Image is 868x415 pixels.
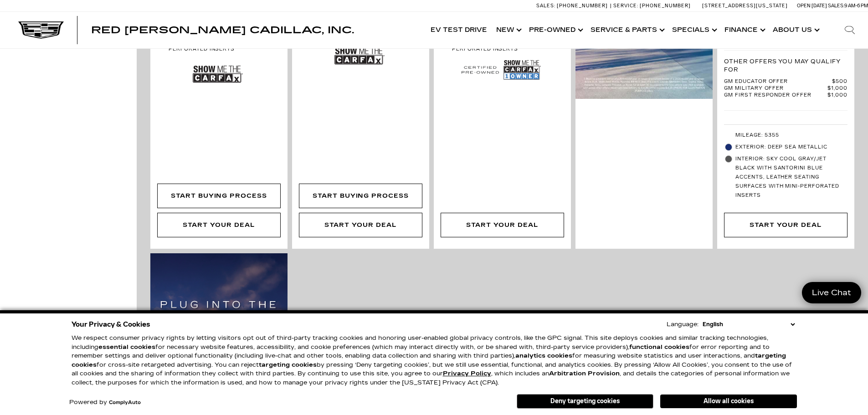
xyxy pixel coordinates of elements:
p: We respect consumer privacy rights by letting visitors opt out of third-party tracking cookies an... [72,334,797,387]
u: Privacy Policy [443,370,491,377]
a: EV Test Drive [426,12,492,48]
span: GM First Responder Offer [724,92,827,99]
div: Start Buying Process [171,191,267,201]
a: New [492,12,524,48]
a: Pre-Owned [524,12,586,48]
span: [PHONE_NUMBER] [557,3,608,9]
span: Sales: [536,3,555,9]
img: Cadillac Dark Logo with Cadillac White Text [18,21,64,39]
span: GM Military Offer [724,85,827,92]
a: GM First Responder Offer $1,000 [724,92,847,99]
a: Finance [720,12,768,48]
p: Other Offers You May Qualify For [724,57,847,74]
img: Cadillac Certified Used Vehicle [462,61,499,79]
div: Start Your Deal [157,213,281,237]
img: Show Me the CARFAX Badge [193,57,243,91]
span: GM Educator Offer [724,78,832,85]
span: 9 AM-6 PM [844,3,868,9]
strong: analytics cookies [515,352,572,359]
span: Your Privacy & Cookies [72,318,150,331]
img: Show Me the CARFAX 1-Owner Badge [503,57,541,82]
strong: targeting cookies [72,352,786,369]
span: Open [DATE] [797,3,827,9]
a: ComplyAuto [109,400,141,405]
div: Start Your Deal [299,213,422,237]
div: Start Your Deal [724,213,847,237]
div: Start Your Deal [750,220,822,230]
a: Service: [PHONE_NUMBER] [610,3,693,8]
a: Sales: [PHONE_NUMBER] [536,3,610,8]
li: Mileage: 5355 [724,129,847,141]
span: Sales: [828,3,844,9]
span: [PHONE_NUMBER] [640,3,691,9]
div: Start Your Deal [441,213,564,237]
select: Language Select [700,320,797,329]
button: Deny targeting cookies [517,394,653,409]
span: Interior: Sky Cool Gray/Jet Black with Santorini Blue accents, Leather seating surfaces with mini... [735,154,847,200]
div: Start Your Deal [466,220,538,230]
div: Search [832,12,868,48]
a: Specials [668,12,720,48]
span: $500 [832,78,847,85]
a: About Us [768,12,822,48]
a: Live Chat [802,282,861,303]
a: GM Educator Offer $500 [724,78,847,85]
a: Red [PERSON_NAME] Cadillac, Inc. [91,26,354,35]
strong: targeting cookies [259,361,317,369]
strong: essential cookies [98,343,155,351]
div: Start Buying Process [313,191,409,201]
span: Exterior: Deep Sea Metallic [735,143,847,152]
span: Red [PERSON_NAME] Cadillac, Inc. [91,25,354,36]
a: GM Military Offer $1,000 [724,85,847,92]
div: Start Your Deal [324,220,396,230]
span: $1,000 [827,92,847,99]
div: Start Buying Process [299,184,422,208]
strong: Arbitration Provision [549,370,620,377]
span: Live Chat [807,287,856,298]
div: Start Your Deal [183,220,255,230]
img: Show Me the CARFAX Badge [334,39,385,72]
div: Start Buying Process [157,184,281,208]
strong: functional cookies [629,343,689,351]
span: $1,000 [827,85,847,92]
button: Allow all cookies [660,395,797,408]
div: Language: [667,322,699,328]
span: Service: [613,3,638,9]
a: [STREET_ADDRESS][US_STATE] [702,3,788,9]
div: Powered by [69,400,141,405]
a: Service & Parts [586,12,668,48]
